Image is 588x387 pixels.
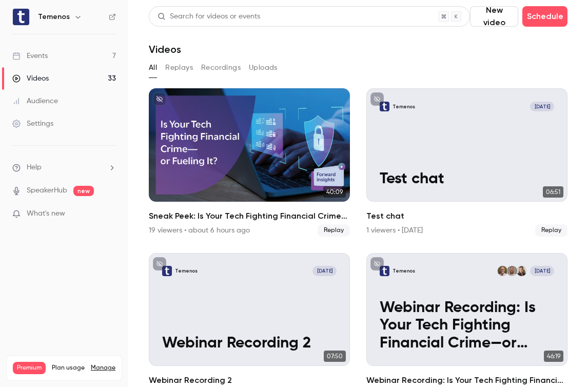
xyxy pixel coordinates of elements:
[27,185,67,196] a: SpeakerHub
[12,162,116,173] li: help-dropdown-opener
[12,73,49,84] div: Videos
[370,92,384,106] button: unpublished
[393,267,415,274] p: Temenos
[498,266,507,276] img: Peter Banham
[175,267,198,274] p: Temenos
[104,209,116,219] iframe: Noticeable Trigger
[530,266,554,276] span: [DATE]
[380,266,389,276] img: Webinar Recording: Is Your Tech Fighting Financial Crime—or Fueling It?
[370,257,384,270] button: unpublished
[149,6,567,381] section: Videos
[380,170,554,188] p: Test chat
[149,43,181,55] h1: Videos
[318,224,350,237] span: Replay
[323,186,346,198] span: 40:09
[201,60,241,76] button: Recordings
[366,225,423,236] div: 1 viewers • [DATE]
[324,351,346,362] span: 07:50
[543,186,563,198] span: 06:51
[149,374,350,386] h2: Webinar Recording 2
[517,266,526,276] img: Irene Dravilla
[530,102,554,111] span: [DATE]
[366,88,567,237] a: Test chatTemenos[DATE]Test chat06:51Test chat1 viewers • [DATE]Replay
[91,364,115,372] a: Manage
[312,266,337,276] span: [DATE]
[393,103,415,110] p: Temenos
[522,6,567,27] button: Schedule
[535,224,567,237] span: Replay
[149,225,250,236] div: 19 viewers • about 6 hours ago
[158,11,260,22] div: Search for videos or events
[52,364,85,372] span: Plan usage
[162,335,337,353] p: Webinar Recording 2
[12,51,48,61] div: Events
[380,102,389,111] img: Test chat
[149,210,350,222] h2: Sneak Peek: Is Your Tech Fighting Financial Crime—or Fueling It?
[366,374,567,386] h2: Webinar Recording: Is Your Tech Fighting Financial Crime—or Fueling It?
[162,266,172,276] img: Webinar Recording 2
[149,88,350,237] a: 40:09Sneak Peek: Is Your Tech Fighting Financial Crime—or Fueling It?19 viewers • about 6 hours a...
[544,351,563,362] span: 46:19
[366,210,567,222] h2: Test chat
[153,257,166,270] button: unpublished
[507,266,517,276] img: Ioannis Perrakis
[149,88,350,237] li: Sneak Peek: Is Your Tech Fighting Financial Crime—or Fueling It?
[149,60,157,76] button: All
[13,9,29,25] img: Temenos
[27,162,42,173] span: Help
[380,299,554,353] p: Webinar Recording: Is Your Tech Fighting Financial Crime—or Fueling It?
[153,92,166,106] button: unpublished
[27,208,65,219] span: What's new
[366,88,567,237] li: Test chat
[165,60,193,76] button: Replays
[13,362,46,374] span: Premium
[12,119,53,129] div: Settings
[73,186,94,196] span: new
[249,60,278,76] button: Uploads
[12,96,58,106] div: Audience
[470,6,518,27] button: New video
[38,12,70,22] h6: Temenos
